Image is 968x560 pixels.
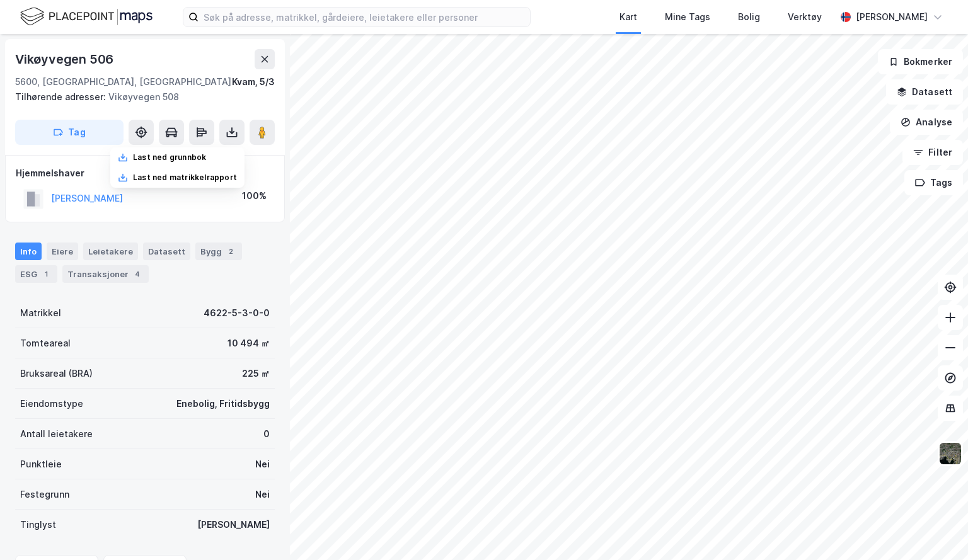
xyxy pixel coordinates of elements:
button: Datasett [886,79,963,105]
div: Last ned matrikkelrapport [133,173,237,183]
div: Vikøyvegen 506 [15,49,116,69]
button: Tag [15,120,124,145]
div: [PERSON_NAME] [197,517,270,532]
div: Vikøyvegen 508 [15,89,265,105]
div: 0 [263,426,270,442]
div: Enebolig, Fritidsbygg [176,396,270,411]
div: 5600, [GEOGRAPHIC_DATA], [GEOGRAPHIC_DATA] [15,74,231,89]
div: Antall leietakere [20,426,93,442]
div: Datasett [143,243,190,260]
div: Bygg [195,243,242,260]
div: 4622-5-3-0-0 [204,306,270,321]
div: 225 ㎡ [242,366,270,381]
div: Kvam, 5/3 [232,74,275,89]
button: Bokmerker [878,49,963,74]
div: Tinglyst [20,517,56,532]
iframe: Chat Widget [905,500,968,560]
div: Festegrunn [20,487,69,502]
div: Bolig [738,9,760,25]
div: Bruksareal (BRA) [20,366,93,381]
div: Punktleie [20,457,62,472]
button: Tags [904,170,963,195]
div: ESG [15,265,57,283]
div: Last ned grunnbok [133,152,206,163]
div: 4 [131,268,144,280]
div: 10 494 ㎡ [228,336,270,351]
div: Info [15,243,42,260]
input: Søk på adresse, matrikkel, gårdeiere, leietakere eller personer [199,8,530,26]
div: Mine Tags [665,9,710,25]
div: 2 [224,245,237,258]
div: Verktøy [788,9,822,25]
img: 9k= [938,442,962,466]
div: Eiendomstype [20,396,83,411]
div: Leietakere [83,243,138,260]
div: Tomteareal [20,336,71,351]
div: Kontrollprogram for chat [905,500,968,560]
span: Tilhørende adresser: [15,91,108,102]
div: [PERSON_NAME] [856,9,928,25]
img: logo.f888ab2527a4732fd821a326f86c7f29.svg [20,6,153,28]
div: Nei [255,487,270,502]
div: Nei [255,457,270,472]
div: Matrikkel [20,306,61,321]
div: 100% [242,188,267,203]
button: Filter [902,140,963,165]
div: 1 [40,268,52,280]
button: Analyse [890,110,963,135]
div: Hjemmelshaver [16,166,274,181]
div: Transaksjoner [62,265,149,283]
div: Kart [619,9,637,25]
div: Eiere [47,243,78,260]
